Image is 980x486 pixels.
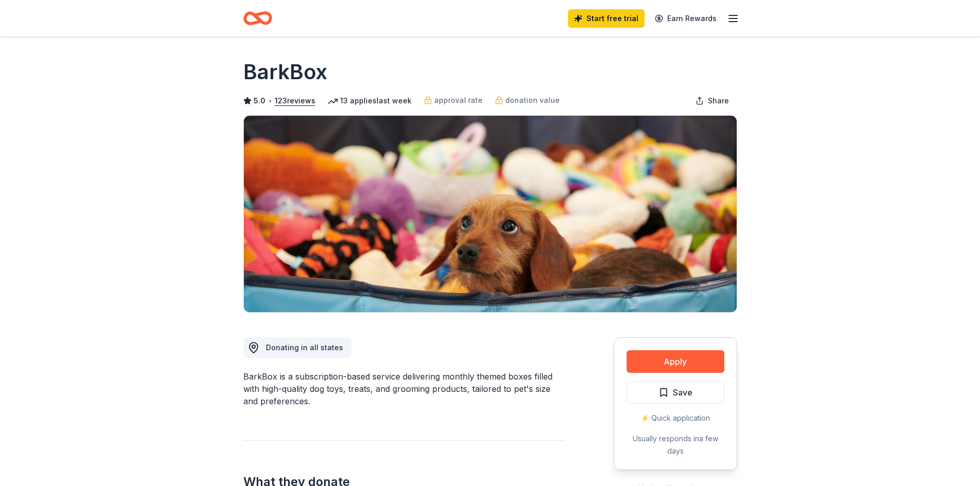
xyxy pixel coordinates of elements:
a: Start free trial [568,9,645,28]
span: approval rate [434,94,483,106]
span: Donating in all states [266,343,343,352]
img: Image for BarkBox [244,116,737,312]
h1: BarkBox [243,58,327,86]
a: Home [243,6,272,30]
div: 13 applies last week [328,95,412,107]
span: • [268,97,272,105]
button: 123reviews [275,95,315,107]
span: Save [673,386,692,399]
span: 5.0 [254,95,265,107]
a: donation value [495,94,560,106]
div: Usually responds in a few days [627,433,724,457]
a: Earn Rewards [649,9,723,28]
button: Save [627,381,724,404]
button: Share [687,91,737,111]
a: approval rate [424,94,483,106]
div: ⚡️ Quick application [627,412,724,424]
div: BarkBox is a subscription-based service delivering monthly themed boxes filled with high-quality ... [243,370,564,407]
span: donation value [505,94,560,106]
span: Share [708,95,729,107]
button: Apply [627,350,724,373]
